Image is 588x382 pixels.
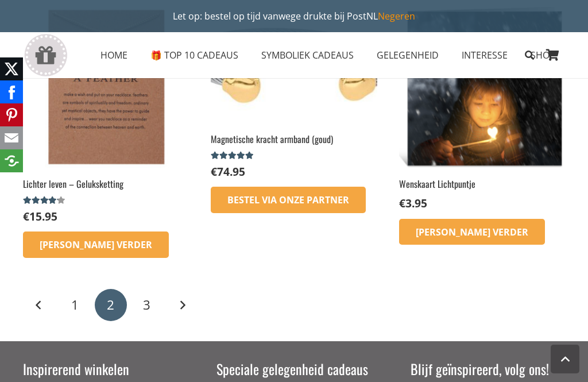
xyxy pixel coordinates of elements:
[23,209,29,224] span: €
[399,4,565,211] a: Wenskaart Lichtpuntje €3.95
[211,4,377,179] a: Magnetische kracht armband (goud)Gewaardeerd 5.00 uit 5 €74.95
[399,195,405,211] span: €
[519,41,567,70] a: SHOPSHOP Menu
[211,151,255,160] span: Gewaardeerd uit 5
[23,231,169,258] a: Lees meer over “Lichter leven - Geluksketting”
[211,164,217,179] span: €
[150,49,238,61] span: 🎁 TOP 10 CADEAUS
[261,49,354,61] span: SYMBOLIEK CADEAUS
[211,187,366,213] a: Bestel via onze partner
[250,41,365,70] a: SYMBOLIEK CADEAUSSYMBOLIEK CADEAUS Menu
[462,49,508,61] span: INTERESSE
[540,32,565,78] a: Winkelwagen
[211,133,377,145] h2: Magnetische kracht armband (goud)
[23,34,68,77] a: gift-box-icon-grey-inspirerendwinkelen
[23,287,565,323] nav: Berichten paginering
[399,195,427,211] bdi: 3.95
[167,289,199,321] a: Volgende
[378,10,415,22] a: Negeren
[71,296,79,314] span: 1
[139,41,250,70] a: 🎁 TOP 10 CADEAUS🎁 TOP 10 CADEAUS Menu
[411,360,565,379] h3: Blijf geïnspireerd, volg ons!
[23,360,177,379] h3: Inspirerend winkelen
[211,151,255,160] div: Gewaardeerd 5.00 uit 5
[23,4,189,224] a: Lichter leven – GelukskettingGewaardeerd 4.00 uit 5 €15.95
[23,196,58,205] span: Gewaardeerd uit 5
[377,49,439,61] span: GELEGENHEID
[531,49,555,61] span: SHOP
[551,345,579,373] a: Terug naar top
[399,4,565,170] img: kaarten met wijsheden kaars hart ingspire
[365,41,450,70] a: GELEGENHEIDGELEGENHEID Menu
[23,178,189,190] h2: Lichter leven – Geluksketting
[130,289,163,321] a: Pagina 3
[450,41,519,70] a: INTERESSEINTERESSE Menu
[59,289,91,321] a: Pagina 1
[23,4,189,170] img: Veer ketting voor vrijheid bestellen op inspirerendwinkelen.nl
[95,289,127,321] span: Pagina 2
[23,209,57,224] bdi: 15.95
[89,41,139,70] a: HOMEHOME Menu
[107,296,114,314] span: 2
[399,219,545,245] a: Lees meer over “Wenskaart Lichtpuntje”
[399,178,565,190] h2: Wenskaart Lichtpuntje
[216,360,371,379] h3: Speciale gelegenheid cadeaus
[143,296,150,314] span: 3
[23,196,67,205] div: Gewaardeerd 4.00 uit 5
[211,164,245,179] bdi: 74.95
[23,289,55,321] a: Vorige
[100,49,127,61] span: HOME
